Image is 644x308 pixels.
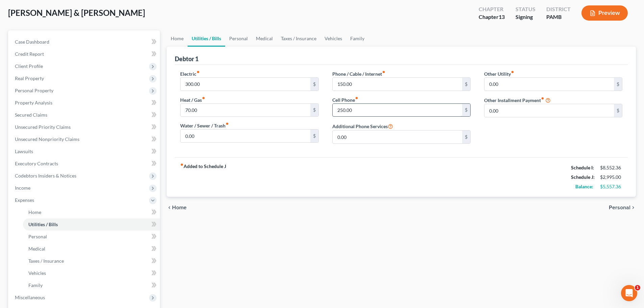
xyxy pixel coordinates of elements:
div: $ [462,131,470,143]
a: Property Analysis [9,97,160,109]
a: Secured Claims [9,109,160,121]
a: Family [346,30,368,47]
button: Preview [581,5,628,21]
a: Unsecured Nonpriority Claims [9,133,160,145]
a: Medical [252,30,277,47]
div: $ [310,104,318,117]
strong: Added to Schedule J [180,163,226,191]
input: -- [333,104,462,117]
a: Utilities / Bills [188,30,225,47]
i: fiber_manual_record [382,70,385,74]
div: Status [516,5,535,13]
span: Executory Contracts [15,161,58,166]
a: Personal [23,231,160,243]
div: District [546,5,571,13]
div: $ [310,129,318,142]
span: Miscellaneous [15,294,45,300]
span: Personal Property [15,88,53,93]
a: Taxes / Insurance [277,30,320,47]
i: fiber_manual_record [202,96,205,100]
span: Utilities / Bills [28,221,58,227]
span: Property Analysis [15,100,52,105]
label: Phone / Cable / Internet [332,70,385,77]
label: Cell Phone [332,96,358,103]
a: Executory Contracts [9,158,160,170]
span: 1 [635,285,640,290]
strong: Schedule I: [571,165,594,170]
label: Water / Sewer / Trash [180,122,229,129]
span: Secured Claims [15,112,47,118]
strong: Schedule J: [571,174,595,180]
a: Home [23,206,160,218]
a: Medical [23,243,160,255]
a: Taxes / Insurance [23,255,160,267]
span: Codebtors Insiders & Notices [15,173,76,179]
i: fiber_manual_record [541,97,544,100]
span: Personal [28,234,47,239]
span: Taxes / Insurance [28,258,64,264]
div: Chapter [479,13,505,21]
input: -- [181,78,310,91]
a: Case Dashboard [9,36,160,48]
div: Debtor 1 [175,55,198,63]
i: chevron_left [167,205,172,210]
label: Additional Phone Services [332,122,393,130]
span: Real Property [15,75,44,81]
span: Home [28,209,41,215]
input: -- [484,104,614,117]
div: $8,552.36 [600,164,622,171]
button: chevron_left Home [167,205,187,210]
div: PAMB [546,13,571,21]
span: Unsecured Nonpriority Claims [15,136,79,142]
i: fiber_manual_record [225,122,229,125]
div: Chapter [479,5,505,13]
span: [PERSON_NAME] & [PERSON_NAME] [8,8,145,18]
div: $5,557.36 [600,183,622,190]
span: Lawsuits [15,148,33,154]
a: Lawsuits [9,145,160,158]
i: chevron_right [630,205,636,210]
i: fiber_manual_record [196,70,200,74]
div: $ [310,78,318,91]
a: Credit Report [9,48,160,60]
input: -- [181,129,310,142]
div: $ [614,104,622,117]
input: -- [333,131,462,143]
div: $2,995.00 [600,174,622,181]
strong: Balance: [575,184,593,189]
div: Signing [516,13,535,21]
span: 13 [499,14,505,20]
span: Medical [28,246,45,252]
iframe: Intercom live chat [621,285,637,301]
i: fiber_manual_record [355,96,358,100]
a: Personal [225,30,252,47]
div: $ [462,78,470,91]
span: Personal [609,205,630,210]
span: Vehicles [28,270,46,276]
a: Unsecured Priority Claims [9,121,160,133]
span: Case Dashboard [15,39,49,45]
i: fiber_manual_record [511,70,514,74]
span: Family [28,282,43,288]
label: Heat / Gas [180,96,205,103]
label: Other Utility [484,70,514,77]
input: -- [484,78,614,91]
a: Home [167,30,188,47]
a: Vehicles [23,267,160,279]
span: Client Profile [15,63,43,69]
a: Family [23,279,160,291]
input: -- [181,104,310,117]
a: Vehicles [320,30,346,47]
a: Utilities / Bills [23,218,160,231]
div: $ [614,78,622,91]
span: Unsecured Priority Claims [15,124,71,130]
i: fiber_manual_record [180,163,184,166]
label: Electric [180,70,200,77]
span: Home [172,205,187,210]
button: Personal chevron_right [609,205,636,210]
label: Other Installment Payment [484,97,544,104]
span: Income [15,185,30,191]
span: Expenses [15,197,34,203]
div: $ [462,104,470,117]
span: Credit Report [15,51,44,57]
